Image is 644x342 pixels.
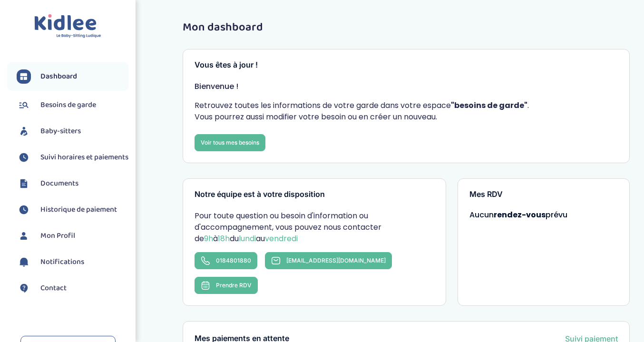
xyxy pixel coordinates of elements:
img: suivihoraire.svg [17,150,31,165]
a: Suivi horaires et paiements [17,150,128,165]
a: Historique de paiement [17,203,128,217]
span: Aucun prévu [469,209,567,220]
span: 9h [204,233,213,244]
a: Voir tous mes besoins [195,134,265,151]
a: Baby-sitters [17,124,128,138]
h3: Vous êtes à jour ! [195,61,618,69]
img: profil.svg [17,229,31,243]
a: Contact [17,281,128,295]
span: vendredi [265,233,298,244]
img: documents.svg [17,176,31,191]
p: Bienvenue ! [195,81,618,92]
span: 18h [218,233,230,244]
span: lundi [239,233,256,244]
a: Mon Profil [17,229,128,243]
span: Mon Profil [40,230,75,242]
span: Notifications [40,256,84,268]
a: Notifications [17,255,128,269]
span: Documents [40,178,78,189]
a: 0184801880 [195,252,257,269]
img: logo.svg [34,14,101,39]
img: babysitters.svg [17,124,31,138]
a: Documents [17,176,128,191]
span: Prendre RDV [216,282,252,289]
p: Pour toute question ou besoin d'information ou d'accompagnement, vous pouvez nous contacter de à ... [195,210,434,244]
span: Suivi horaires et paiements [40,152,128,163]
a: Besoins de garde [17,98,128,112]
span: Dashboard [40,71,77,82]
h1: Mon dashboard [183,21,630,34]
button: Prendre RDV [195,277,258,294]
img: notification.svg [17,255,31,269]
p: Retrouvez toutes les informations de votre garde dans votre espace . Vous pourrez aussi modifier ... [195,100,618,123]
img: suivihoraire.svg [17,203,31,217]
span: Historique de paiement [40,204,117,215]
a: [EMAIL_ADDRESS][DOMAIN_NAME] [265,252,392,269]
span: Contact [40,283,67,294]
img: dashboard.svg [17,69,31,84]
span: Baby-sitters [40,126,81,137]
h3: Mes RDV [469,190,618,199]
span: 0184801880 [216,257,251,264]
a: Dashboard [17,69,128,84]
span: [EMAIL_ADDRESS][DOMAIN_NAME] [286,257,386,264]
h3: Notre équipe est à votre disposition [195,190,434,199]
img: besoin.svg [17,98,31,112]
strong: rendez-vous [494,209,546,220]
span: Besoins de garde [40,99,96,111]
img: contact.svg [17,281,31,295]
strong: "besoins de garde" [451,100,527,111]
